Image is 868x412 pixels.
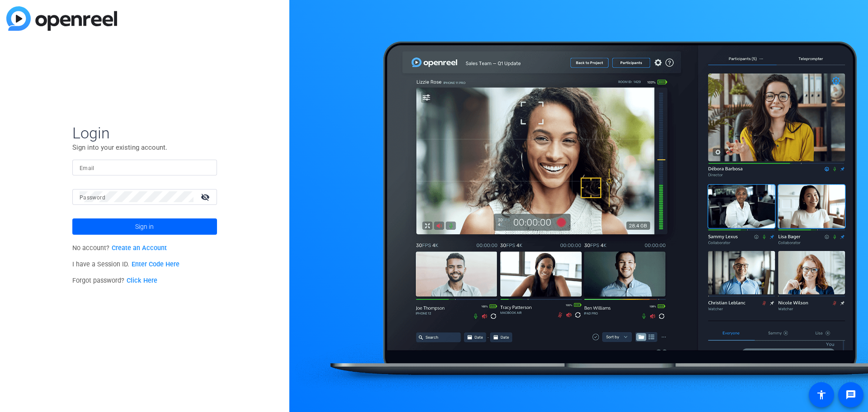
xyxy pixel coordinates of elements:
a: Enter Code Here [132,260,179,268]
span: Forgot password? [72,277,157,284]
a: Click Here [127,277,157,284]
mat-label: Email [80,165,94,171]
input: Enter Email Address [80,162,210,173]
mat-icon: accessibility [816,389,827,400]
img: blue-gradient.svg [6,6,117,31]
span: No account? [72,244,167,252]
span: Login [72,123,217,142]
mat-icon: visibility_off [195,190,217,204]
mat-label: Password [80,194,105,201]
span: Sign in [135,215,154,238]
mat-icon: message [845,389,856,400]
span: I have a Session ID. [72,260,179,268]
button: Sign in [72,218,217,235]
a: Create an Account [112,244,167,252]
p: Sign into your existing account. [72,142,217,152]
